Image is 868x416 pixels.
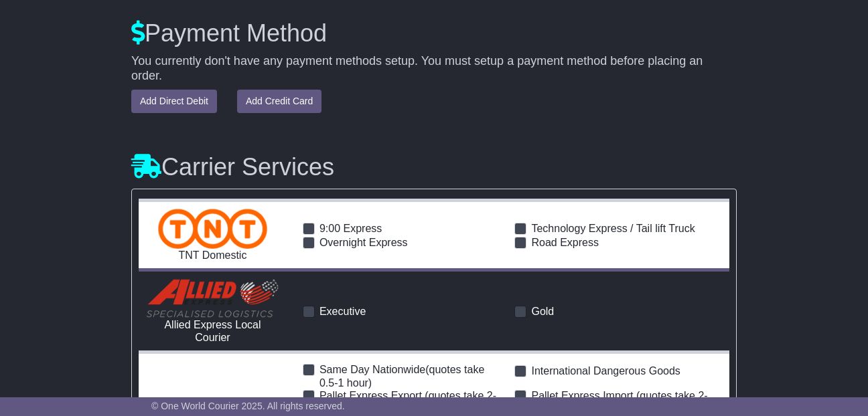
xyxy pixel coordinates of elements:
[531,237,599,248] span: Road Express
[131,90,217,113] button: Add Direct Debit
[319,306,366,317] span: Executive
[531,306,554,317] span: Gold
[531,365,680,377] span: International Dangerous Goods
[158,209,267,249] img: TNT Domestic
[319,390,496,414] span: Pallet Express Export (quotes take 2-4 hrs)
[319,223,382,234] span: 9:00 Express
[531,223,695,234] span: Technology Express / Tail lift Truck
[131,154,737,181] h3: Carrier Services
[145,249,280,262] div: TNT Domestic
[145,318,280,344] div: Allied Express Local Courier
[131,54,737,83] div: You currently don't have any payment methods setup. You must setup a payment method before placin...
[319,364,484,388] span: Same Day Nationwide(quotes take 0.5-1 hour)
[319,237,408,248] span: Overnight Express
[237,90,321,113] button: Add Credit Card
[145,278,279,318] img: Allied Express Local Courier
[531,390,707,414] span: Pallet Express Import (quotes take 2-4 hrs)
[131,20,737,47] h3: Payment Method
[151,401,345,411] span: © One World Courier 2025. All rights reserved.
